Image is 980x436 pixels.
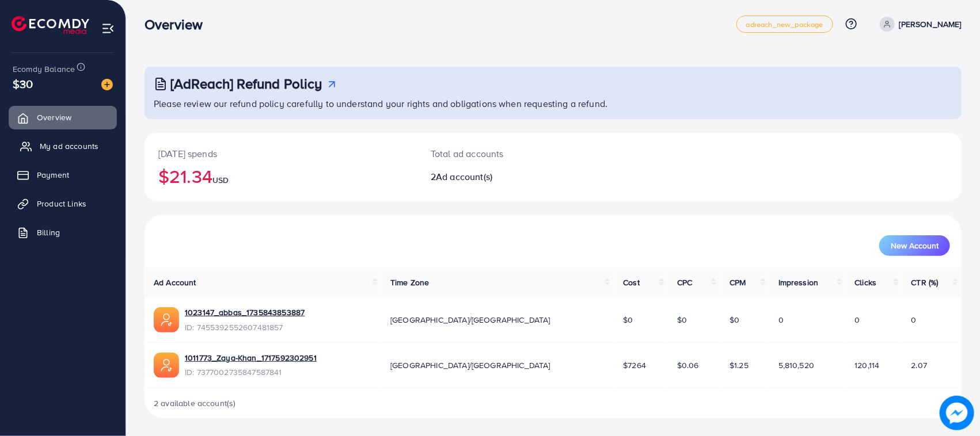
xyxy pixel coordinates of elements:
[158,147,403,160] p: [DATE] spends
[623,277,640,288] span: Cost
[778,314,784,326] span: 0
[170,75,322,92] h3: [AdReach] Refund Policy
[855,314,860,326] span: 0
[185,322,305,333] span: ID: 7455392552607481857
[37,112,71,123] span: Overview
[431,147,607,160] p: Total ad accounts
[778,359,814,371] span: 5,810,520
[431,171,607,182] h2: 2
[13,63,75,75] span: Ecomdy Balance
[390,359,550,371] span: [GEOGRAPHIC_DATA]/[GEOGRAPHIC_DATA]
[623,359,646,371] span: $7264
[37,227,60,238] span: Billing
[101,22,115,35] img: menu
[212,174,229,186] span: USD
[891,242,939,250] span: New Account
[899,17,962,31] p: [PERSON_NAME]
[154,353,179,378] img: ic-ads-acc.e4c84228.svg
[9,106,117,129] a: Overview
[875,17,962,32] a: [PERSON_NAME]
[37,169,69,181] span: Payment
[154,277,196,288] span: Ad Account
[390,277,429,288] span: Time Zone
[730,359,749,371] span: $1.25
[623,314,633,326] span: $0
[154,97,955,110] p: Please review our refund policy carefully to understand your rights and obligations when requesti...
[730,277,746,288] span: CPM
[940,396,974,430] img: image
[158,165,403,187] h2: $21.34
[436,170,492,183] span: Ad account(s)
[145,16,212,33] h3: Overview
[9,163,117,186] a: Payment
[390,314,550,326] span: [GEOGRAPHIC_DATA]/[GEOGRAPHIC_DATA]
[185,366,317,378] span: ID: 7377002735847587841
[9,221,117,244] a: Billing
[12,16,89,34] img: logo
[154,397,236,409] span: 2 available account(s)
[911,314,917,326] span: 0
[154,307,179,332] img: ic-ads-acc.e4c84228.svg
[855,277,877,288] span: Clicks
[37,198,86,209] span: Product Links
[911,359,928,371] span: 2.07
[40,140,98,152] span: My ad accounts
[9,135,117,158] a: My ad accounts
[855,359,880,371] span: 120,114
[101,79,113,90] img: image
[736,16,833,33] a: adreach_new_package
[746,21,823,28] span: adreach_new_package
[911,277,939,288] span: CTR (%)
[13,75,33,92] span: $30
[730,314,739,326] span: $0
[185,307,305,318] a: 1023147_abbas_1735843853887
[9,192,117,215] a: Product Links
[879,235,950,256] button: New Account
[677,277,692,288] span: CPC
[185,352,317,364] a: 1011773_Zaya-Khan_1717592302951
[677,314,687,326] span: $0
[778,277,819,288] span: Impression
[677,359,699,371] span: $0.06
